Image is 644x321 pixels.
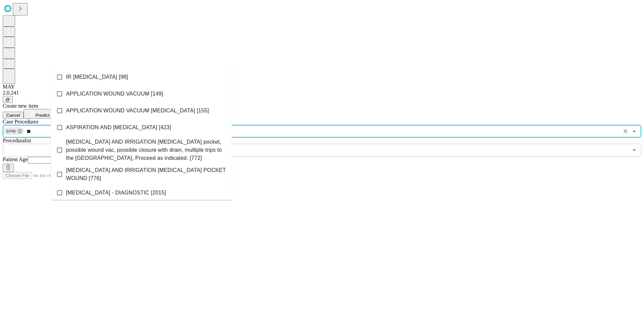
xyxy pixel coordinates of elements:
[66,73,128,81] span: IR [MEDICAL_DATA] [98]
[6,113,20,118] span: Cancel
[3,156,28,162] span: Patient Age
[630,145,639,155] button: Open
[3,90,641,96] div: 2.0.241
[66,123,171,132] span: ASPIRATION AND [MEDICAL_DATA] [423]
[3,138,31,143] span: Proceduralist
[3,84,641,90] div: MAY
[35,113,49,118] span: Predict
[4,128,19,135] span: EP90
[66,90,163,98] span: APPLICATION WOUND VACUUM [149]
[3,103,38,109] span: Create new item
[24,109,55,119] button: Predict
[66,166,226,182] span: [MEDICAL_DATA] AND IRRIGATION [MEDICAL_DATA] POCKET WOUND [776]
[630,127,639,136] button: Close
[3,96,13,103] button: @
[66,189,166,197] span: [MEDICAL_DATA] - DIAGNOSTIC [2015]
[3,119,38,124] span: Scheduled Procedure
[66,138,226,162] span: [MEDICAL_DATA] AND IRRIGATION [MEDICAL_DATA] pocket, possible wound vac, possible closure with dr...
[66,107,209,115] span: APPLICATION WOUND VACUUM [MEDICAL_DATA] [155]
[621,127,630,136] button: Clear
[5,97,10,102] span: @
[4,127,24,135] div: EP90
[3,112,24,119] button: Cancel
